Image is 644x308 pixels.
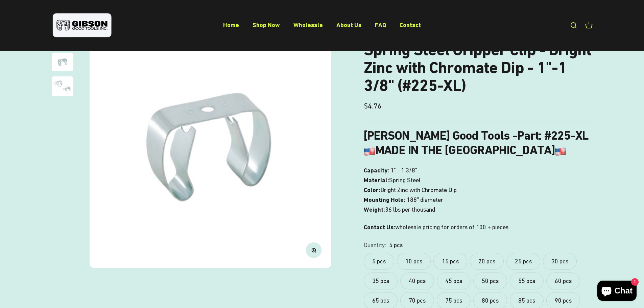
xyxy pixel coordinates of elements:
span: Spring Steel [389,175,421,185]
b: Material: [364,176,389,184]
b: Color: [364,186,380,193]
span: 36 lbs per thousand [385,205,435,215]
sale-price: $4.76 [364,100,382,112]
a: Home [223,21,239,28]
b: MADE IN THE [GEOGRAPHIC_DATA] [364,143,566,157]
b: Weight: [364,206,385,213]
legend: Quantity: [364,240,386,250]
button: Go to item 3 [52,76,73,98]
b: [PERSON_NAME] Good Tools - [364,128,539,143]
a: Contact [400,21,421,28]
a: Wholesale [293,21,323,28]
span: .188″ diameter [405,195,443,205]
button: Go to item 2 [52,53,73,73]
b: Mounting Hole: [364,196,405,203]
img: Gripper clip, made & shipped from the USA! [90,26,331,268]
b: : #225-XL [539,128,589,143]
a: About Us [336,21,361,28]
p: wholesale pricing for orders of 100 + pieces [364,222,593,232]
span: 1" - 1 3/8" [390,166,417,175]
span: Part [517,128,539,143]
a: FAQ [375,21,386,28]
strong: Contact Us: [364,223,395,231]
img: close up of a spring steel gripper clip, tool clip, durable, secure holding, Excellent corrosion ... [52,53,73,71]
b: Capacity: [364,167,389,174]
img: close up of a spring steel gripper clip, tool clip, durable, secure holding, Excellent corrosion ... [52,76,73,96]
a: Shop Now [253,21,280,28]
h1: Spring Steel Gripper Clip - Bright Zinc with Chromate Dip - 1"-1 3/8" (#225-XL) [364,41,593,94]
inbox-online-store-chat: Shopify online store chat [595,281,639,303]
variant-option-value: 5 pcs [389,240,403,250]
span: Bright Zinc with Chromate Dip [380,185,457,195]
